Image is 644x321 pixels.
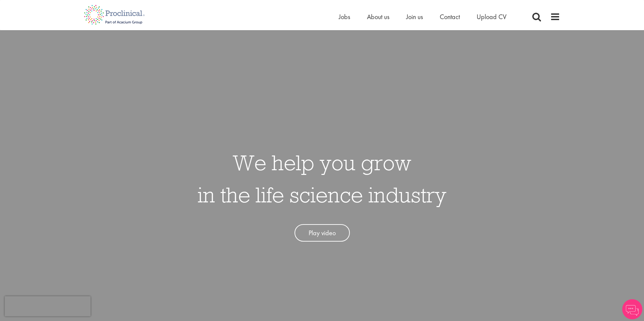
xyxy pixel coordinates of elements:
a: Upload CV [477,12,506,21]
h1: We help you grow in the life science industry [198,146,446,211]
a: Play video [294,224,350,242]
a: Join us [406,12,423,21]
a: Jobs [339,12,350,21]
a: About us [367,12,389,21]
img: Chatbot [622,299,642,319]
a: Contact [440,12,460,21]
